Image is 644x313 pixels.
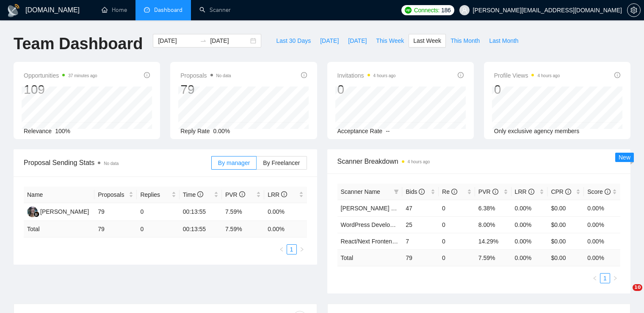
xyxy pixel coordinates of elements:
[55,128,70,134] span: 100%
[613,276,618,281] span: right
[180,128,210,134] span: Reply Rate
[183,191,203,198] span: Time
[94,187,137,203] th: Proposals
[343,34,371,48] button: [DATE]
[494,128,580,134] span: Only exclusive agency members
[446,34,484,48] button: This Month
[14,34,143,54] h1: Team Dashboard
[402,249,439,266] td: 79
[371,34,409,48] button: This Week
[439,216,475,233] td: 0
[633,284,642,291] span: 10
[587,188,610,195] span: Score
[180,81,231,98] div: 79
[511,216,548,233] td: 0.00%
[614,72,620,78] span: info-circle
[180,221,222,238] td: 00:13:55
[348,36,367,45] span: [DATE]
[144,7,150,13] span: dashboard
[287,245,296,254] a: 1
[405,7,412,14] img: upwork-logo.png
[337,128,383,134] span: Acceptance Rate
[584,200,620,216] td: 0.00%
[281,191,287,197] span: info-circle
[276,244,287,254] button: left
[200,37,207,44] span: to
[200,37,207,44] span: swap-right
[94,203,137,221] td: 79
[547,249,584,266] td: $ 0.00
[627,3,641,17] button: setting
[458,72,464,78] span: info-circle
[451,189,457,195] span: info-circle
[222,203,264,221] td: 7.59%
[537,73,560,78] time: 4 hours ago
[137,203,179,221] td: 0
[216,73,231,78] span: No data
[341,205,426,212] a: [PERSON_NAME] Development
[376,36,404,45] span: This Week
[489,36,518,45] span: Last Month
[600,273,610,283] li: 1
[600,274,610,283] a: 1
[222,221,264,238] td: 7.59 %
[394,189,399,194] span: filter
[180,70,231,81] span: Proposals
[475,200,511,216] td: 6.38%
[279,247,284,252] span: left
[547,233,584,249] td: $0.00
[413,36,441,45] span: Last Week
[402,200,439,216] td: 47
[297,244,307,254] li: Next Page
[547,200,584,216] td: $0.00
[199,6,231,14] a: searchScanner
[137,221,179,238] td: 0
[24,187,94,203] th: Name
[515,188,534,195] span: LRR
[102,6,127,14] a: homeHome
[24,70,97,81] span: Opportunities
[462,7,467,13] span: user
[271,34,315,48] button: Last 30 Days
[627,7,641,14] a: setting
[605,189,611,195] span: info-circle
[27,207,38,217] img: RS
[414,6,439,15] span: Connects:
[475,249,511,266] td: 7.59 %
[592,276,597,281] span: left
[341,221,406,228] a: WordPress Development
[451,36,480,45] span: This Month
[94,221,137,238] td: 79
[225,191,245,198] span: PVR
[402,233,439,249] td: 7
[197,191,203,197] span: info-circle
[180,203,222,221] td: 00:13:55
[528,189,534,195] span: info-circle
[478,188,498,195] span: PVR
[33,211,39,217] img: gigradar-bm.png
[551,188,571,195] span: CPR
[158,36,196,45] input: Start date
[140,190,169,199] span: Replies
[373,73,396,78] time: 4 hours ago
[475,216,511,233] td: 8.00%
[154,6,182,14] span: Dashboard
[627,7,640,14] span: setting
[494,70,560,81] span: Profile Views
[24,157,211,168] span: Proposal Sending Stats
[24,221,94,238] td: Total
[484,34,523,48] button: Last Month
[24,128,52,134] span: Relevance
[104,161,119,166] span: No data
[315,34,343,48] button: [DATE]
[137,187,179,203] th: Replies
[494,81,560,98] div: 0
[297,244,307,254] button: right
[392,185,401,198] span: filter
[610,273,620,283] button: right
[341,238,408,245] a: React/Next Frontend Dev
[301,72,307,78] span: info-circle
[27,208,89,215] a: RS[PERSON_NAME]
[268,191,287,198] span: LRR
[419,189,425,195] span: info-circle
